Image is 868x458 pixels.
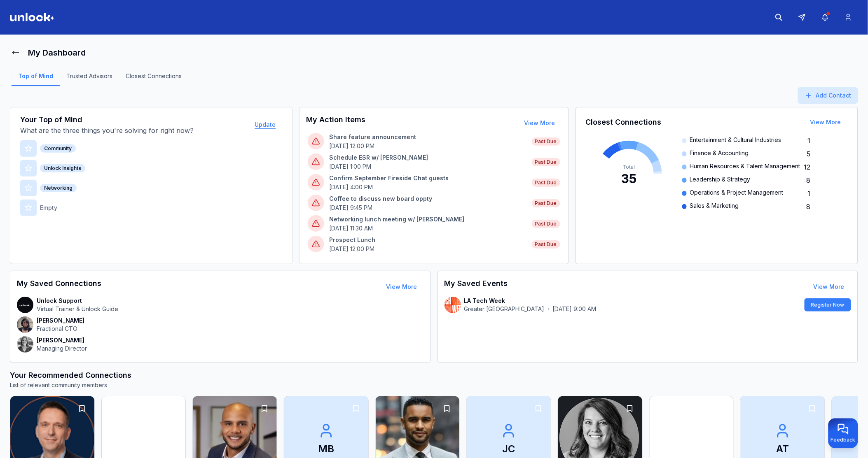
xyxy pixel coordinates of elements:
[805,298,851,312] button: Register Now
[690,149,749,159] span: Finance & Accounting
[828,418,858,448] button: Provide feedback
[28,47,86,58] h1: My Dashboard
[804,162,811,172] span: 12
[808,136,811,146] span: 1
[586,116,662,128] h3: Closest Connections
[777,442,789,456] p: AT
[690,202,739,212] span: Sales & Marketing
[329,215,526,223] p: Networking lunch meeting w/ [PERSON_NAME]
[329,163,526,171] p: [DATE] 1:00 PM
[503,442,515,456] p: JC
[464,305,545,313] p: Greater [GEOGRAPHIC_DATA]
[532,137,560,146] span: Past Due
[518,115,562,131] button: View More
[306,114,365,132] h3: My Action Items
[17,336,33,353] img: contact-avatar
[329,245,526,253] p: [DATE] 12:00 PM
[532,240,560,249] span: Past Due
[17,297,33,313] img: contact-avatar
[37,344,87,353] p: Managing Director
[621,171,636,186] tspan: 35
[329,142,526,150] p: [DATE] 12:00 PM
[329,204,526,212] p: [DATE] 9:45 PM
[329,224,526,232] p: [DATE] 11:30 AM
[553,305,597,313] p: [DATE] 9:00 AM
[37,336,87,344] p: [PERSON_NAME]
[40,144,76,153] div: Community
[808,188,811,198] span: 1
[40,164,85,172] div: Unlock Insights
[807,279,851,295] button: View More
[20,114,246,126] h3: Your Top of Mind
[329,183,526,191] p: [DATE] 4:00 PM
[690,162,800,172] span: Human Resources & Talent Management
[37,325,84,333] p: Fractional CTO
[532,220,560,228] span: Past Due
[690,188,784,198] span: Operations & Project Management
[798,87,858,104] button: Add Contact
[37,316,84,325] p: [PERSON_NAME]
[10,13,54,21] img: Logo
[10,381,858,389] p: List of relevant community members
[40,184,77,192] div: Networking
[380,279,424,295] button: View More
[445,278,508,296] h3: My Saved Events
[804,114,848,130] button: View More
[814,283,845,290] a: View More
[532,158,560,166] span: Past Due
[807,149,811,159] span: 5
[329,236,526,244] p: Prospect Lunch
[831,437,856,443] span: Feedback
[12,72,60,86] a: Top of Mind
[37,305,118,313] p: Virtual Trainer & Unlock Guide
[60,72,119,86] a: Trusted Advisors
[20,126,246,135] p: What are the three things you're solving for right now?
[807,202,811,212] span: 8
[119,72,188,86] a: Closest Connections
[40,204,57,212] p: Empty
[623,164,635,170] tspan: Total
[532,179,560,187] span: Past Due
[10,370,858,381] h3: Your Recommended Connections
[248,116,282,133] button: Update
[445,297,461,313] img: contact-avatar
[37,297,118,305] p: Unlock Support
[464,297,802,305] p: LA Tech Week
[17,278,101,296] h3: My Saved Connections
[807,175,811,185] span: 8
[329,133,526,141] p: Share feature announcement
[318,442,334,456] p: MB
[329,153,526,162] p: Schedule ESR w/ [PERSON_NAME]
[329,174,526,182] p: Confirm September Fireside Chat guests
[329,195,526,203] p: Coffee to discuss new board oppty
[690,175,751,185] span: Leadership & Strategy
[690,136,781,146] span: Entertainment & Cultural Industries
[17,316,33,333] img: contact-avatar
[532,199,560,207] span: Past Due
